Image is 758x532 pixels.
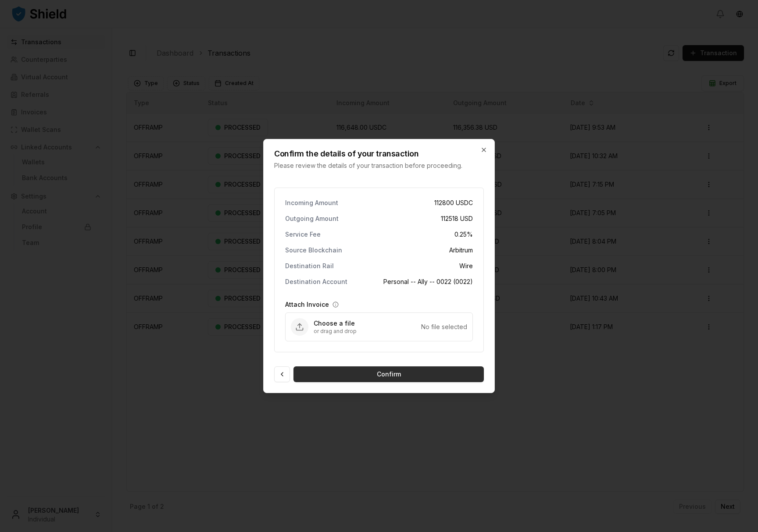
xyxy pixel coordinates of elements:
[383,277,473,286] span: Personal -- Ally -- 0022 (0022)
[314,328,421,335] p: or drag and drop
[449,246,473,255] span: Arbitrum
[274,150,466,158] h2: Confirm the details of your transaction
[293,366,484,382] button: Confirm
[314,319,421,328] p: Choose a file
[459,262,473,270] span: Wire
[285,312,473,341] div: Upload Attach Invoice
[285,279,347,285] p: Destination Account
[285,300,329,309] label: Attach Invoice
[285,200,338,206] p: Incoming Amount
[285,247,342,253] p: Source Blockchain
[274,161,466,170] p: Please review the details of your transaction before proceeding.
[454,230,473,239] span: 0.25 %
[421,323,467,331] div: No file selected
[441,214,473,223] span: 112518 USD
[434,199,473,207] span: 112800 USDC
[285,231,321,238] p: Service Fee
[285,263,334,269] p: Destination Rail
[285,216,339,222] p: Outgoing Amount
